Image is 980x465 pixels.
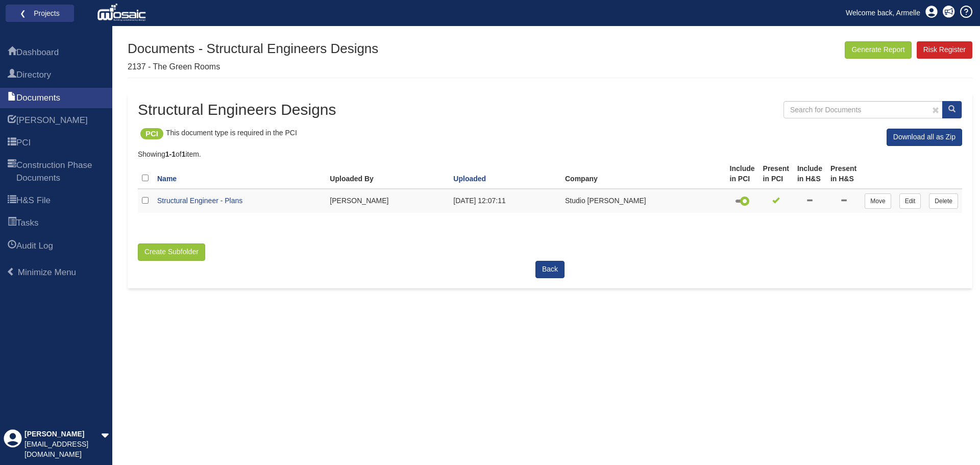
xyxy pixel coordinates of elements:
[16,114,88,127] span: HARI
[449,189,561,213] td: [DATE] 12:07:11
[8,217,16,230] span: Tasks
[453,175,486,183] a: Uploaded
[18,267,76,277] span: Minimize Menu
[24,439,101,460] div: [EMAIL_ADDRESS][DOMAIN_NAME]
[535,261,565,278] a: Back
[326,189,449,213] td: [PERSON_NAME]
[8,160,16,185] span: Construction Phase Documents
[165,150,176,158] b: 1-1
[97,3,149,23] img: logo_white.png
[16,137,31,149] span: PCI
[326,160,449,189] th: Uploaded By
[16,240,53,252] span: Audit Log
[16,217,38,229] span: Tasks
[8,92,16,105] span: Documents
[865,193,891,209] a: Move
[145,128,158,139] p: PCI
[887,129,962,146] a: Download all as Zip
[16,159,105,184] span: Construction Phase Documents
[926,103,942,117] a: Clear
[16,46,59,59] span: Dashboard
[8,137,16,150] span: PCI
[157,175,177,183] a: Name
[561,160,726,189] th: Company
[182,150,186,158] b: 1
[16,92,60,104] span: Documents
[929,193,958,209] a: Delete
[138,101,336,118] h2: Structural Engineers Designs
[8,69,16,82] span: Directory
[16,69,51,81] span: Directory
[561,189,726,213] td: Studio [PERSON_NAME]
[138,243,205,261] button: Create Subfolder
[128,61,378,73] p: 2137 - The Green Rooms
[793,160,826,189] th: Include in H&S
[917,41,972,59] a: Risk Register
[157,197,242,205] a: Structural Engineer - Plans
[12,7,67,20] a: ❮ Projects
[899,193,921,209] a: Edit
[8,115,16,127] span: HARI
[845,41,911,59] button: Generate Report
[726,160,759,189] th: Include in PCI
[8,47,16,59] span: Dashboard
[826,160,861,189] th: Present in H&S
[138,150,962,160] div: Showing of item.
[7,267,15,276] span: Minimize Menu
[838,5,928,20] a: Welcome back, Armelle
[942,101,962,118] button: Search
[8,240,16,253] span: Audit Log
[783,101,962,118] input: Search for Documents
[166,128,297,139] p: This document type is required in the PCI
[24,429,101,439] div: [PERSON_NAME]
[8,195,16,207] span: H&S File
[937,419,972,457] iframe: Chat
[16,194,51,207] span: H&S File
[759,160,793,189] th: Present in PCI
[4,429,22,460] div: Profile
[128,41,378,56] h1: Documents - Structural Engineers Designs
